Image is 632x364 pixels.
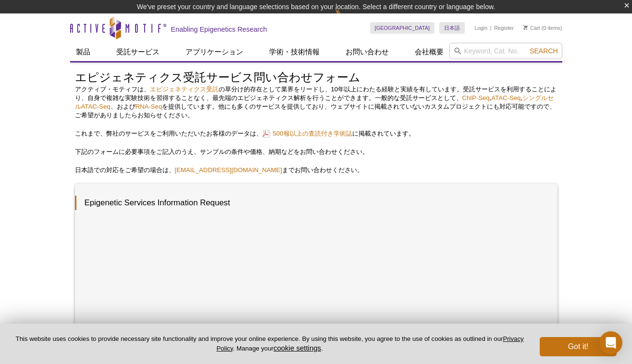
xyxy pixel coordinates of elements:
p: 下記のフォームに必要事項をご記入のうえ、サンプルの条件や価格、納期などをお問い合わせください。 [75,148,558,156]
a: RNA-Seq [136,103,162,110]
a: アプリケーション [180,43,249,61]
img: Your Cart [523,25,528,30]
h2: Enabling Epigenetics Research [171,25,267,34]
a: Login [474,25,487,31]
input: Keyword, Cat. No. [449,43,562,59]
button: Got it! [540,337,617,356]
a: 学術・技術情報 [263,43,325,61]
li: (0 items) [523,22,562,34]
a: エピジェネティクス受託 [150,86,219,93]
a: Register [494,25,514,31]
a: Cart [523,25,540,31]
a: お問い合わせ [340,43,395,61]
p: 日本語での対応をご希望の場合は、 までお問い合わせください。 [75,166,558,175]
button: Search [527,47,560,55]
a: 日本語 [439,22,465,34]
a: 500報以上の査読付き学術誌 [262,129,352,138]
p: アクティブ・モティフは、 の草分け的存在として業界をリードし、10年以上にわたる経験と実績を有しています。受託サービスを利用することにより、自身で複雑な実験技術を習得することなく、最先端のエピジ... [75,85,558,120]
img: Change Here [335,7,360,30]
a: ChIP-Seq [462,94,490,101]
p: This website uses cookies to provide necessary site functionality and improve your online experie... [15,335,524,353]
a: 製品 [70,43,96,61]
span: Search [530,47,558,55]
div: Open Intercom Messenger [599,331,622,354]
a: ATAC-Seq [491,94,520,101]
h3: Epigenetic Services Information Request [75,196,548,210]
li: | [490,22,492,34]
a: 会社概要 [409,43,449,61]
p: これまで、弊社のサービスをご利用いただいたお客様のデータは、 に掲載されています。 [75,129,558,138]
a: [GEOGRAPHIC_DATA] [370,22,435,34]
h1: エピジェネティクス受託サービス問い合わせフォーム [75,71,558,85]
a: 受託サービス [111,43,165,61]
a: Privacy Policy [216,335,523,351]
a: [EMAIL_ADDRESS][DOMAIN_NAME] [175,166,283,174]
button: cookie settings [273,344,321,352]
